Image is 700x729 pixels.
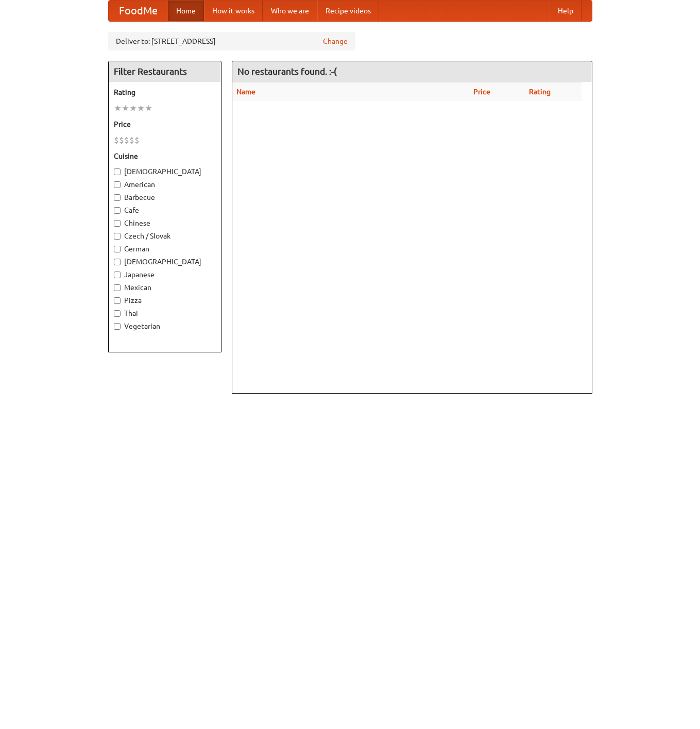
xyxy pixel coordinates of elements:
[122,103,129,114] li: ★
[114,207,121,214] input: Cafe
[114,308,216,318] label: Thai
[114,119,216,129] h5: Price
[134,134,140,146] li: $
[114,272,121,278] input: Japanese
[114,257,216,267] label: [DEMOGRAPHIC_DATA]
[114,168,121,175] input: [DEMOGRAPHIC_DATA]
[114,321,216,331] label: Vegetarian
[137,103,145,114] li: ★
[109,1,168,21] a: FoodMe
[114,284,121,291] input: Mexican
[114,87,216,97] h5: Rating
[114,218,216,228] label: Chinese
[114,134,119,146] li: $
[124,134,129,146] li: $
[114,194,121,201] input: Barbecue
[114,233,121,240] input: Czech / Slovak
[114,244,216,254] label: German
[114,192,216,202] label: Barbecue
[168,1,204,21] a: Home
[129,103,137,114] li: ★
[145,103,152,114] li: ★
[550,1,582,21] a: Help
[114,269,216,280] label: Japanese
[114,103,122,114] li: ★
[473,88,490,96] a: Price
[114,205,216,215] label: Cafe
[114,259,121,265] input: [DEMOGRAPHIC_DATA]
[114,246,121,252] input: German
[109,61,221,82] h4: Filter Restaurants
[204,1,263,21] a: How it works
[114,181,121,188] input: American
[529,88,551,96] a: Rating
[263,1,317,21] a: Who we are
[114,323,121,330] input: Vegetarian
[114,282,216,293] label: Mexican
[114,179,216,190] label: American
[237,66,337,76] ng-pluralize: No restaurants found. :-(
[129,134,134,146] li: $
[119,134,124,146] li: $
[114,231,216,241] label: Czech / Slovak
[108,32,355,50] div: Deliver to: [STREET_ADDRESS]
[114,310,121,317] input: Thai
[114,220,121,227] input: Chinese
[317,1,379,21] a: Recipe videos
[114,295,216,306] label: Pizza
[114,151,216,161] h5: Cuisine
[114,166,216,177] label: [DEMOGRAPHIC_DATA]
[323,36,348,46] a: Change
[114,297,121,304] input: Pizza
[236,88,255,96] a: Name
